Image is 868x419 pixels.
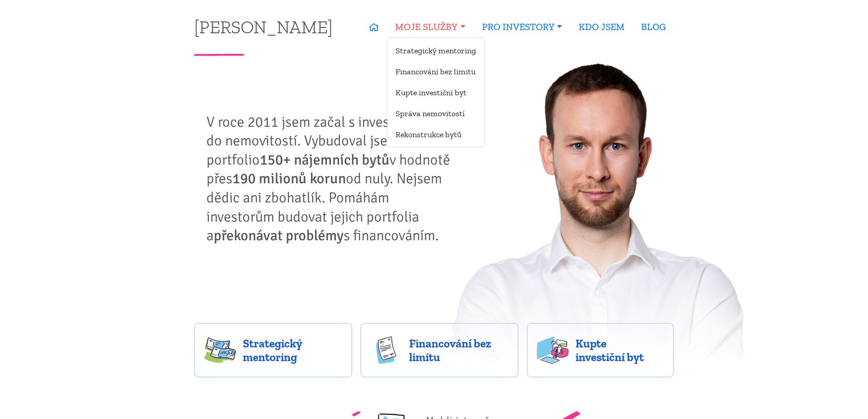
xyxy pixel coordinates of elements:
[387,63,484,80] a: Financování bez limitu
[360,323,519,378] a: Financování bez limitu
[204,336,236,364] img: strategy
[260,151,390,169] strong: 150+ nájemních bytů
[474,16,570,37] a: PRO INVESTORY
[206,113,457,245] p: V roce 2011 jsem začal s investicemi do nemovitostí. Vybudoval jsem portfolio v hodnotě přes od n...
[570,16,633,37] a: KDO JSEM
[387,42,484,59] a: Strategický mentoring
[409,336,508,364] span: Financování bez limitu
[387,16,473,37] a: MOJE SLUŽBY
[370,336,402,364] img: finance
[232,170,346,187] strong: 190 milionů korun
[387,84,484,101] a: Kupte investiční byt
[194,323,352,378] a: Strategický mentoring
[537,336,569,364] img: flats
[194,18,333,36] a: [PERSON_NAME]
[214,227,344,244] strong: překonávat problémy
[243,336,342,364] span: Strategický mentoring
[633,16,674,37] a: BLOG
[527,323,674,378] a: Kupte investiční byt
[387,126,484,143] a: Rekonstrukce bytů
[575,336,664,364] span: Kupte investiční byt
[387,105,484,122] a: Správa nemovitostí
